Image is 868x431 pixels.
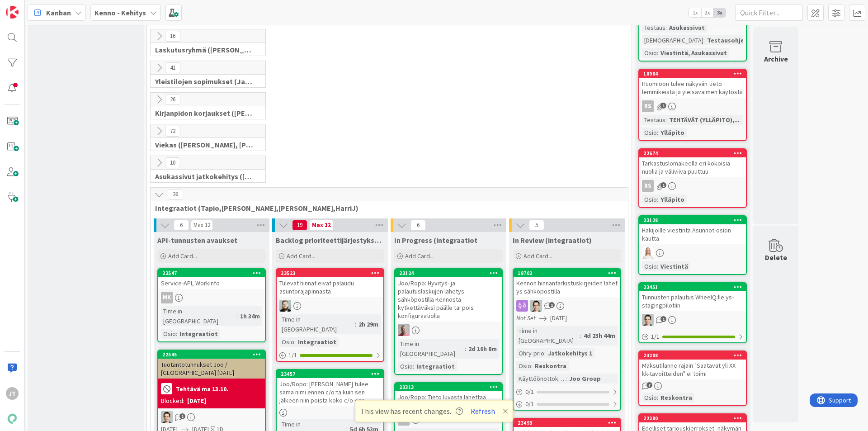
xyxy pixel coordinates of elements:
div: Huomioon tulee näkyviin tieto lemmikeistä ja yleisavaimen käytöstä [639,78,746,98]
span: 19 [292,220,307,231]
div: 23313 [395,383,502,391]
div: 0/1 [514,386,620,398]
span: Add Card... [287,252,316,260]
div: Reskontra [533,361,569,371]
div: Hakijoille viestintä Asunnot-osion kautta [639,224,746,244]
span: 3x [713,8,726,17]
div: 23451 [643,284,746,290]
span: 1 [660,182,666,188]
span: 1x [689,8,701,17]
div: TT [514,300,620,312]
span: 1 [179,413,185,419]
div: Viestintä [658,261,690,271]
div: Service-API, Workinfo [158,277,265,289]
span: : [413,361,414,371]
div: 18984 [639,70,746,78]
span: 1 / 1 [651,332,660,341]
div: Joo/Ropo: Tieto luvasta lähettää lasku sähköpostilla [395,391,502,411]
div: Testaus [642,115,665,125]
span: 36 [168,189,183,200]
div: [DATE] [187,396,206,406]
div: SH [277,300,383,312]
span: In Review (integraatiot) [513,236,592,245]
div: 23547 [162,270,265,276]
div: TT [639,314,746,326]
span: : [657,261,658,271]
div: 22545Tuotantotunnukset Joo / [GEOGRAPHIC_DATA] [DATE] [158,350,265,379]
div: 2h 29m [356,319,381,329]
b: Kenno - Kehitys [94,8,146,17]
div: 2d 16h 8m [466,344,499,354]
div: Tulevat hinnat eivät palaudu asuntorajapinnasta [277,277,383,297]
div: 18984Huomioon tulee näkyviin tieto lemmikeistä ja yleisavaimen käytöstä [639,70,746,98]
button: Refresh [467,405,498,417]
span: : [355,319,356,329]
b: Tehtävä ma 13.10. [176,386,228,392]
img: HJ [398,324,410,336]
div: Osio [642,48,657,58]
a: 22674Tarkastuslomakeella eri kokoisia nuolia ja väliviiva puuttuuRSOsio:Ylläpito [638,148,747,208]
div: Osio [279,337,294,347]
img: TT [642,314,654,326]
div: Osio [642,194,657,204]
i: Not Set [516,314,536,322]
span: 0 / 1 [525,399,534,409]
div: 23128 [643,217,746,223]
a: 23128Hakijoille viestintä Asunnot-osion kauttaSLOsio:Viestintä [638,215,747,275]
div: Integraatiot [296,337,339,347]
div: RS [642,180,654,192]
span: 5 [529,220,544,231]
span: This view has recent changes. [360,406,463,417]
div: 18702 [514,269,620,277]
div: Viestintä, Asukassivut [658,48,729,58]
div: SL [639,247,746,259]
img: SL [642,247,654,259]
div: 23451 [639,283,746,291]
div: Tuotantotunnukset Joo / [GEOGRAPHIC_DATA] [DATE] [158,359,265,379]
div: Kennon hinnantarkistuskirjeiden lähetys sähköpostilla [514,277,620,297]
div: Osio [642,261,657,271]
span: : [294,337,296,347]
div: Tarkastuslomakeella eri kokoisia nuolia ja väliviiva puuttuu [639,157,746,177]
div: Time in [GEOGRAPHIC_DATA] [516,326,580,346]
div: 1/1 [277,350,383,361]
div: RS [639,180,746,192]
span: 0 / 1 [525,387,534,397]
div: RS [639,100,746,112]
div: Time in [GEOGRAPHIC_DATA] [398,339,465,359]
div: Joo/Ropo: [PERSON_NAME] tulee sama nimi ennen c/o:ta kuin sen jälkeen niin poista koko c/o-osa [277,378,383,406]
div: 22674Tarkastuslomakeella eri kokoisia nuolia ja väliviiva puuttuu [639,149,746,177]
a: 23451Tunnusten palautus WheelQ:lle ys-stagingpilotiinTT1/1 [638,282,747,343]
div: Max 12 [193,223,210,227]
div: Ylläpito [658,194,687,204]
div: 22280 [639,414,746,422]
div: 23208 [643,352,746,359]
div: Maksutilanne rajain "Saatavat yli XX kk-tavoitteiden" ei toimi [639,360,746,379]
span: : [236,311,238,321]
div: Reskontra [658,393,694,403]
div: 18702Kennon hinnantarkistuskirjeiden lähetys sähköpostilla [514,269,620,297]
span: Kirjanpidon korjaukset (Jussi, JaakkoHä) [155,109,254,118]
div: 22545 [158,350,265,359]
div: Osio [161,329,176,339]
span: 16 [165,31,180,42]
div: Joo/Ropo: Hyvitys- ja palautuslaskujen lähetys sähköpostilla Kennosta kytkettäväksi päälle tai po... [395,277,502,322]
span: 26 [165,94,180,105]
span: Laskutusryhmä (Antti, Keijo) [155,45,254,54]
span: 1 [660,316,666,322]
span: : [665,115,667,125]
div: 23128 [639,216,746,224]
div: 23313Joo/Ropo: Tieto luvasta lähettää lasku sähköpostilla [395,383,502,411]
a: 23124Joo/Ropo: Hyvitys- ja palautuslaskujen lähetys sähköpostilla Kennosta kytkettäväksi päälle t... [394,268,503,375]
span: : [657,393,658,403]
div: 1/1 [639,331,746,342]
div: 23208Maksutilanne rajain "Saatavat yli XX kk-tavoitteiden" ei toimi [639,351,746,379]
div: TT [158,411,265,423]
div: 23313 [399,384,502,390]
div: Tunnusten palautus WheelQ:lle ys-stagingpilotiin [639,291,746,311]
a: 23523Tulevat hinnat eivät palaudu asuntorajapinnastaSHTime in [GEOGRAPHIC_DATA]:2h 29mOsio:Integr... [276,268,384,362]
span: 7 [646,382,652,388]
div: 23493 [514,419,620,427]
div: 23124 [395,269,502,277]
span: : [566,374,567,384]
